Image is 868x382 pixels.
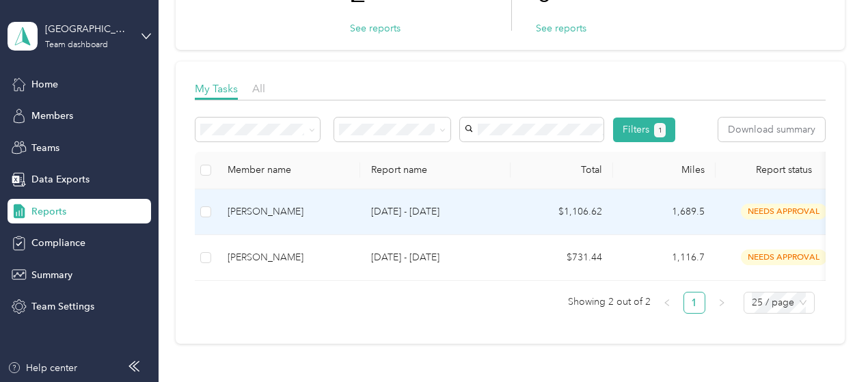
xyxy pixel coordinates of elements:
[360,152,511,189] th: Report name
[45,41,108,49] div: Team dashboard
[711,292,733,314] button: right
[371,250,500,265] p: [DATE] - [DATE]
[217,152,360,189] th: Member name
[741,204,827,219] span: needs approval
[228,204,349,219] div: [PERSON_NAME]
[684,292,705,313] a: 1
[8,361,77,375] button: Help center
[371,204,500,219] p: [DATE] - [DATE]
[711,292,733,314] li: Next Page
[654,123,666,137] button: 1
[350,21,401,36] button: See reports
[228,164,349,176] div: Member name
[31,204,66,219] span: Reports
[228,250,349,265] div: [PERSON_NAME]
[31,77,58,92] span: Home
[663,299,671,307] span: left
[741,249,827,265] span: needs approval
[718,299,726,307] span: right
[252,82,265,95] span: All
[511,189,613,235] td: $1,106.62
[511,235,613,281] td: $731.44
[791,305,868,382] iframe: Everlance-gr Chat Button Frame
[31,268,72,282] span: Summary
[613,235,716,281] td: 1,116.7
[658,124,662,137] span: 1
[31,299,94,314] span: Team Settings
[31,236,85,250] span: Compliance
[752,292,806,313] span: 25 / page
[521,164,602,176] div: Total
[536,21,586,36] button: See reports
[31,109,73,123] span: Members
[568,292,651,312] span: Showing 2 out of 2
[31,141,59,155] span: Teams
[727,164,841,176] span: Report status
[613,118,675,142] button: Filters1
[744,292,815,314] div: Page Size
[683,292,705,314] li: 1
[613,189,716,235] td: 1,689.5
[656,292,678,314] li: Previous Page
[195,82,238,95] span: My Tasks
[718,118,825,141] button: Download summary
[31,172,90,187] span: Data Exports
[45,22,131,36] div: [GEOGRAPHIC_DATA]
[624,164,705,176] div: Miles
[656,292,678,314] button: left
